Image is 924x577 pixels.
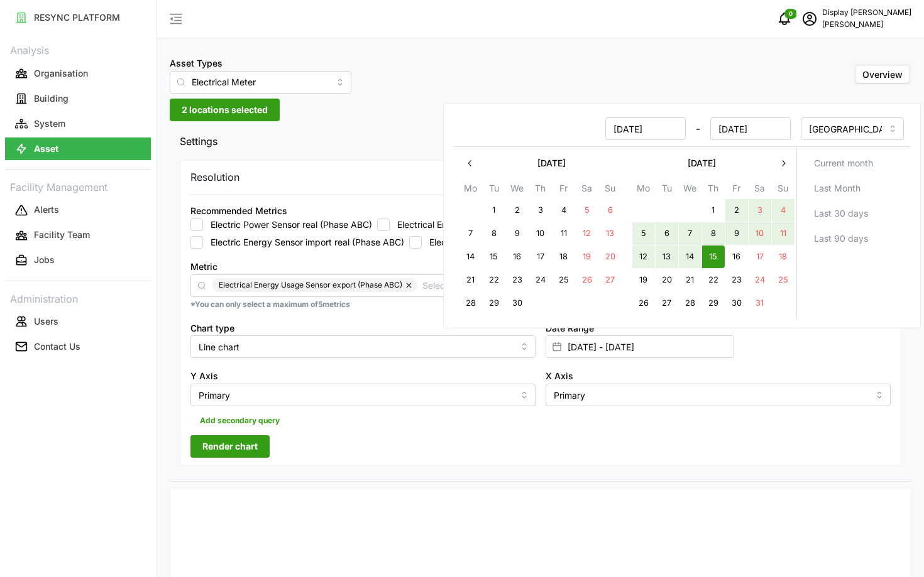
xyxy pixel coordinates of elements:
[460,117,791,140] div: -
[483,199,505,222] button: 1 April 2025
[749,292,771,315] button: 31 May 2025
[5,309,151,334] a: Users
[822,7,911,19] p: Display [PERSON_NAME]
[546,384,891,406] input: Select X axis
[422,278,869,292] input: Select metric
[203,236,404,249] label: Electric Energy Sensor import real (Phase ABC)
[679,269,701,291] button: 21 May 2025
[632,245,655,268] button: 12 May 2025
[5,334,151,359] a: Contact Us
[599,245,622,268] button: 20 April 2025
[34,203,59,216] p: Alerts
[190,204,287,218] div: Recommended Metrics
[553,245,575,268] button: 18 April 2025
[459,269,482,291] button: 21 April 2025
[5,248,151,273] a: Jobs
[506,199,529,222] button: 2 April 2025
[529,269,552,291] button: 24 April 2025
[483,292,505,315] button: 29 April 2025
[679,245,701,268] button: 14 May 2025
[34,92,69,105] p: Building
[802,152,906,175] button: Current month
[702,245,725,268] button: 15 May 2025
[459,292,482,315] button: 28 April 2025
[576,222,598,245] button: 12 April 2025
[814,153,873,174] span: Current month
[679,222,701,245] button: 7 May 2025
[180,126,892,157] span: Settings
[702,269,725,291] button: 22 May 2025
[5,6,151,29] button: RESYNC PLATFORM
[553,199,575,222] button: 4 April 2025
[702,199,725,222] button: 1 May 2025
[802,202,906,225] button: Last 30 days
[772,269,795,291] button: 25 May 2025
[529,222,552,245] button: 10 April 2025
[34,143,58,155] p: Asset
[190,369,218,383] label: Y Axis
[483,245,505,268] button: 15 April 2025
[506,245,529,268] button: 16 April 2025
[576,199,598,222] button: 5 April 2025
[575,181,598,199] th: Sa
[5,136,151,161] a: Asset
[190,335,536,358] input: Select chart type
[34,254,55,266] p: Jobs
[725,222,748,245] button: 9 May 2025
[5,40,151,58] p: Analysis
[219,278,402,292] span: Electrical Energy Usage Sensor export (Phase ABC)
[170,99,280,121] button: 2 locations selected
[506,292,529,315] button: 30 April 2025
[190,170,239,185] p: Resolution
[632,292,655,315] button: 26 May 2025
[822,19,911,31] p: [PERSON_NAME]
[814,228,868,249] span: Last 90 days
[725,199,748,222] button: 2 May 2025
[34,117,65,130] p: System
[655,181,678,199] th: Tu
[814,178,861,199] span: Last Month
[546,369,573,383] label: X Axis
[632,222,655,245] button: 5 May 2025
[599,269,622,291] button: 27 April 2025
[459,222,482,245] button: 7 April 2025
[576,245,598,268] button: 19 April 2025
[5,62,151,85] button: Organisation
[632,181,655,199] th: Mo
[506,269,529,291] button: 23 April 2025
[182,99,268,121] span: 2 locations selected
[701,181,725,199] th: Th
[190,260,217,274] label: Metric
[482,181,505,199] th: Tu
[529,181,552,199] th: Th
[170,157,911,482] div: Settings
[702,292,725,315] button: 29 May 2025
[5,224,151,247] button: Facility Team
[5,310,151,333] button: Users
[814,203,868,224] span: Last 30 days
[5,289,151,307] p: Administration
[546,335,734,358] input: Select date range
[190,435,270,458] button: Render chart
[5,5,151,30] a: RESYNC PLATFORM
[632,152,772,175] button: [DATE]
[576,269,598,291] button: 26 April 2025
[34,67,88,80] p: Organisation
[190,411,289,430] button: Add secondary query
[481,152,622,175] button: [DATE]
[632,269,655,291] button: 19 May 2025
[656,292,678,315] button: 27 May 2025
[203,218,372,231] label: Electric Power Sensor real (Phase ABC)
[553,222,575,245] button: 11 April 2025
[529,199,552,222] button: 3 April 2025
[190,299,891,310] p: *You can only select a maximum of 5 metrics
[553,269,575,291] button: 25 April 2025
[5,138,151,160] button: Asset
[5,111,151,136] a: System
[599,222,622,245] button: 13 April 2025
[771,181,795,199] th: Su
[802,177,906,200] button: Last Month
[390,218,618,231] label: Electrical Energy Usage Sensor absolute (Phase ABC)
[678,181,701,199] th: We
[725,181,748,199] th: Fr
